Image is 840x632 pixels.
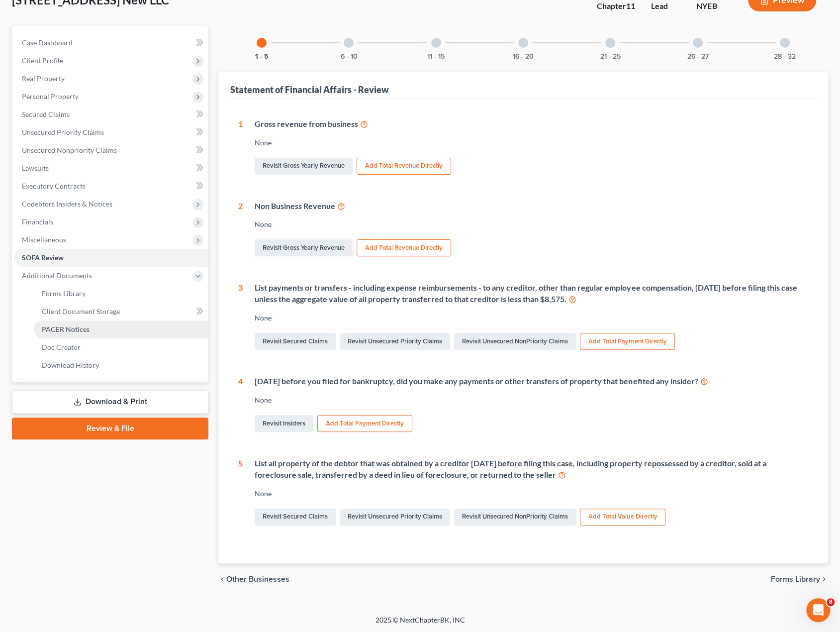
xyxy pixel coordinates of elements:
span: Secured Claims [22,110,70,118]
div: Chapter [597,0,635,12]
button: Add Total Payment Directly [580,333,675,350]
button: 1 - 5 [255,53,269,60]
span: Forms Library [771,575,820,583]
div: Statement of Financial Affairs - Review [230,84,389,96]
span: Additional Documents [22,271,92,280]
span: Real Property [22,74,65,83]
span: Codebtors Insiders & Notices [22,200,112,208]
span: Personal Property [22,92,79,101]
a: Case Dashboard [14,34,208,52]
i: chevron_right [820,575,828,583]
a: PACER Notices [34,320,208,338]
a: Lawsuits [14,159,208,177]
span: Unsecured Nonpriority Claims [22,146,117,154]
a: Revisit Insiders [255,415,313,432]
button: Add Total Revenue Directly [357,158,451,175]
span: Other Businesses [226,575,289,583]
span: Executory Contracts [22,182,86,190]
span: Miscellaneous [22,235,66,244]
button: Add Total Payment Directly [317,415,412,432]
div: 1 [238,118,243,177]
a: Revisit Unsecured NonPriority Claims [454,509,576,526]
button: 16 - 20 [513,53,534,60]
button: 21 - 25 [600,53,621,60]
span: Client Document Storage [42,307,120,316]
div: None [255,395,808,405]
div: Lead [651,0,680,12]
span: Download History [42,361,99,369]
a: Revisit Secured Claims [255,509,336,526]
a: Unsecured Priority Claims [14,123,208,141]
a: SOFA Review [14,249,208,267]
span: Case Dashboard [22,38,73,47]
div: NYEB [696,0,732,12]
div: [DATE] before you filed for bankruptcy, did you make any payments or other transfers of property ... [255,376,808,387]
span: SOFA Review [22,253,64,262]
div: None [255,138,808,148]
div: None [255,489,808,499]
button: Add Total Revenue Directly [357,239,451,256]
a: Revisit Gross Yearly Revenue [255,158,353,175]
button: 6 - 10 [340,53,357,60]
button: 26 - 27 [687,53,708,60]
span: Doc Creator [42,343,81,351]
span: Client Profile [22,56,63,65]
div: None [255,219,808,229]
a: Revisit Unsecured Priority Claims [340,333,450,350]
button: 28 - 32 [774,53,796,60]
a: Revisit Gross Yearly Revenue [255,239,353,256]
a: Review & File [12,418,208,439]
div: Non Business Revenue [255,201,808,212]
a: Download & Print [12,390,208,414]
button: chevron_left Other Businesses [218,575,289,583]
a: Doc Creator [34,338,208,356]
a: Revisit Unsecured NonPriority Claims [454,333,576,350]
a: Download History [34,356,208,374]
div: 3 [238,282,243,352]
a: Revisit Secured Claims [255,333,336,350]
span: Financials [22,217,53,226]
span: Unsecured Priority Claims [22,128,104,136]
div: List payments or transfers - including expense reimbursements - to any creditor, other than regul... [255,282,808,305]
div: 5 [238,458,243,527]
a: Unsecured Nonpriority Claims [14,141,208,159]
button: Add Total Value Directly [580,509,665,526]
button: Forms Library chevron_right [771,575,828,583]
a: Revisit Unsecured Priority Claims [340,509,450,526]
span: Lawsuits [22,164,49,172]
a: Executory Contracts [14,177,208,195]
div: Gross revenue from business [255,118,808,130]
div: None [255,313,808,323]
a: Forms Library [34,285,208,303]
a: Client Document Storage [34,303,208,320]
i: chevron_left [218,575,226,583]
div: 2 [238,201,243,259]
div: 4 [238,376,243,434]
span: Forms Library [42,289,86,298]
a: Secured Claims [14,105,208,123]
button: 11 - 15 [427,53,445,60]
span: PACER Notices [42,325,90,333]
span: 11 [626,1,635,10]
span: 8 [827,598,835,606]
iframe: Intercom live chat [806,598,830,622]
div: List all property of the debtor that was obtained by a creditor [DATE] before filing this case, i... [255,458,808,481]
